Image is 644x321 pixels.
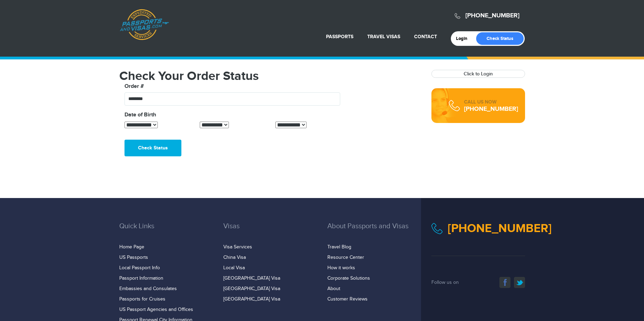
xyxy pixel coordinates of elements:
a: Visa Services [223,244,252,250]
a: Local Passport Info [119,265,160,271]
div: CALL US NOW [464,99,518,106]
a: [PHONE_NUMBER] [448,221,552,236]
a: How it works [327,265,355,271]
label: Order # [124,82,144,91]
a: Check Status [476,32,524,45]
a: Customer Reviews [327,296,368,302]
a: [GEOGRAPHIC_DATA] Visa [223,275,280,281]
a: Passports & [DOMAIN_NAME] [120,9,169,40]
a: Passports [326,34,353,40]
h1: Check Your Order Status [119,70,421,82]
a: Travel Visas [367,34,400,40]
a: twitter [514,277,525,288]
a: Resource Center [327,255,364,260]
a: [GEOGRAPHIC_DATA] Visa [223,296,280,302]
a: [PHONE_NUMBER] [465,12,520,19]
a: About [327,286,340,291]
a: Contact [414,34,437,40]
a: China Visa [223,255,246,260]
button: Check Status [124,140,181,156]
a: Passport Information [119,275,163,281]
a: [GEOGRAPHIC_DATA] Visa [223,286,280,291]
div: [PHONE_NUMBER] [464,106,518,113]
a: Corporate Solutions [327,275,370,281]
a: Passports for Cruises [119,296,165,302]
h3: About Passports and Visas [327,222,421,240]
a: facebook [499,277,510,288]
a: Embassies and Consulates [119,286,177,291]
label: Date of Birth [124,111,156,119]
a: Click to Login [464,71,493,77]
span: Follow us on [431,280,459,285]
h3: Quick Links [119,222,213,240]
a: Login [456,36,472,41]
a: Home Page [119,244,144,250]
a: US Passports [119,255,148,260]
a: Travel Blog [327,244,351,250]
a: Local Visa [223,265,245,271]
a: US Passport Agencies and Offices [119,307,193,312]
h3: Visas [223,222,317,240]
